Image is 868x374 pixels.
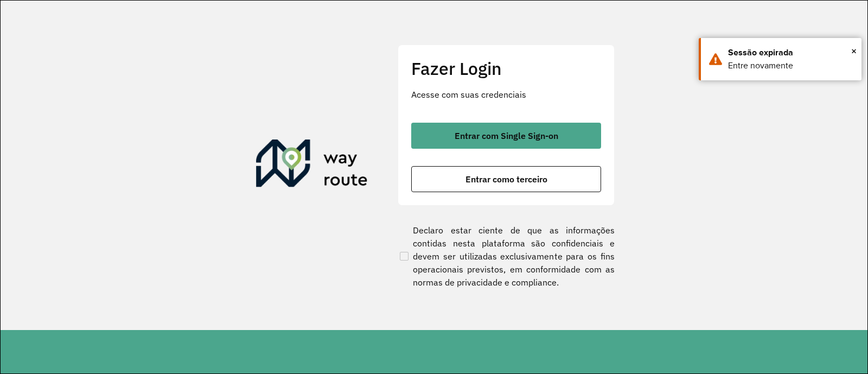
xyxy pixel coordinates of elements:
p: Acesse com suas credenciais [411,88,601,101]
h2: Fazer Login [411,58,601,79]
span: Entrar como terceiro [465,175,547,183]
button: button [411,166,601,192]
button: Close [851,43,857,59]
span: Entrar com Single Sign-on [455,131,558,140]
div: Sessão expirada [728,46,853,59]
img: Roteirizador AmbevTech [256,140,368,192]
button: button [411,123,601,149]
div: Entre novamente [728,59,853,72]
span: × [851,43,857,59]
label: Declaro estar ciente de que as informações contidas nesta plataforma são confidenciais e devem se... [398,224,615,289]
